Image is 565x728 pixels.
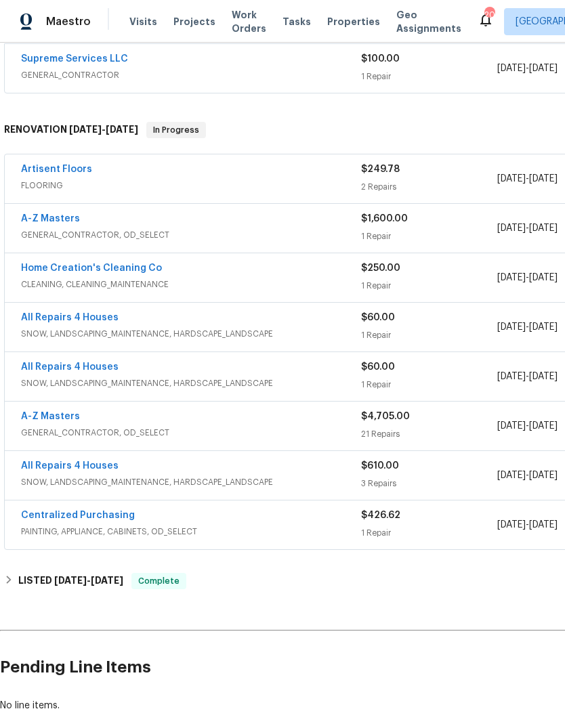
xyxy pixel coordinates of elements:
[361,461,399,471] span: $610.00
[361,477,497,490] div: 3 Repairs
[361,214,408,223] span: $1,600.00
[361,54,400,64] span: $100.00
[148,123,205,137] span: In Progress
[173,15,215,28] span: Projects
[529,421,558,431] span: [DATE]
[361,511,400,520] span: $426.62
[497,64,526,73] span: [DATE]
[21,475,361,489] span: SNOW, LANDSCAPING_MAINTENANCE, HARDSCAPE_LANDSCAPE
[21,412,80,421] a: A-Z Masters
[497,469,558,482] span: -
[497,518,558,532] span: -
[21,228,361,242] span: GENERAL_CONTRACTOR, OD_SELECT
[4,122,138,138] h6: RENOVATION
[529,471,558,480] span: [DATE]
[21,525,361,538] span: PAINTING, APPLIANCE, CABINETS, OD_SELECT
[361,328,497,342] div: 1 Repair
[282,17,311,26] span: Tasks
[21,362,119,372] a: All Repairs 4 Houses
[54,576,123,585] span: -
[21,377,361,390] span: SNOW, LANDSCAPING_MAINTENANCE, HARDSCAPE_LANDSCAPE
[361,362,395,372] span: $60.00
[497,370,558,383] span: -
[361,313,395,322] span: $60.00
[21,263,162,273] a: Home Creation's Cleaning Co
[133,574,185,588] span: Complete
[484,8,494,22] div: 20
[497,223,526,233] span: [DATE]
[497,174,526,184] span: [DATE]
[327,15,380,28] span: Properties
[497,221,558,235] span: -
[21,313,119,322] a: All Repairs 4 Houses
[497,62,558,75] span: -
[361,230,497,243] div: 1 Repair
[361,165,400,174] span: $249.78
[529,174,558,184] span: [DATE]
[361,180,497,194] div: 2 Repairs
[497,419,558,433] span: -
[497,320,558,334] span: -
[529,372,558,381] span: [DATE]
[361,412,410,421] span: $4,705.00
[497,322,526,332] span: [DATE]
[21,54,128,64] a: Supreme Services LLC
[54,576,87,585] span: [DATE]
[21,278,361,291] span: CLEANING, CLEANING_MAINTENANCE
[497,520,526,530] span: [DATE]
[529,322,558,332] span: [DATE]
[21,327,361,341] span: SNOW, LANDSCAPING_MAINTENANCE, HARDSCAPE_LANDSCAPE
[361,70,497,83] div: 1 Repair
[21,511,135,520] a: Centralized Purchasing
[497,271,558,284] span: -
[361,378,497,391] div: 1 Repair
[497,471,526,480] span: [DATE]
[361,263,400,273] span: $250.00
[18,573,123,589] h6: LISTED
[69,125,138,134] span: -
[46,15,91,28] span: Maestro
[497,372,526,381] span: [DATE]
[497,172,558,186] span: -
[529,520,558,530] span: [DATE]
[529,223,558,233] span: [DATE]
[361,526,497,540] div: 1 Repair
[21,165,92,174] a: Artisent Floors
[91,576,123,585] span: [DATE]
[21,214,80,223] a: A-Z Masters
[361,427,497,441] div: 21 Repairs
[232,8,266,35] span: Work Orders
[129,15,157,28] span: Visits
[529,64,558,73] span: [DATE]
[497,273,526,282] span: [DATE]
[361,279,497,293] div: 1 Repair
[21,68,361,82] span: GENERAL_CONTRACTOR
[21,179,361,192] span: FLOORING
[529,273,558,282] span: [DATE]
[497,421,526,431] span: [DATE]
[69,125,102,134] span: [DATE]
[396,8,461,35] span: Geo Assignments
[21,461,119,471] a: All Repairs 4 Houses
[106,125,138,134] span: [DATE]
[21,426,361,440] span: GENERAL_CONTRACTOR, OD_SELECT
